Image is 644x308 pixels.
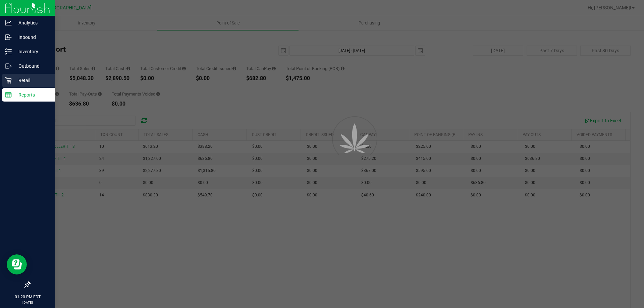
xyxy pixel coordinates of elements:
[12,62,52,70] p: Outbound
[12,91,52,99] p: Reports
[5,34,12,41] inline-svg: Inbound
[3,300,52,305] p: [DATE]
[12,19,52,27] p: Analytics
[5,77,12,84] inline-svg: Retail
[7,254,27,274] iframe: Resource center
[5,91,12,98] inline-svg: Reports
[5,48,12,55] inline-svg: Inventory
[3,294,52,300] p: 01:20 PM EDT
[12,76,52,84] p: Retail
[5,19,12,26] inline-svg: Analytics
[12,48,52,56] p: Inventory
[5,63,12,69] inline-svg: Outbound
[12,33,52,41] p: Inbound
